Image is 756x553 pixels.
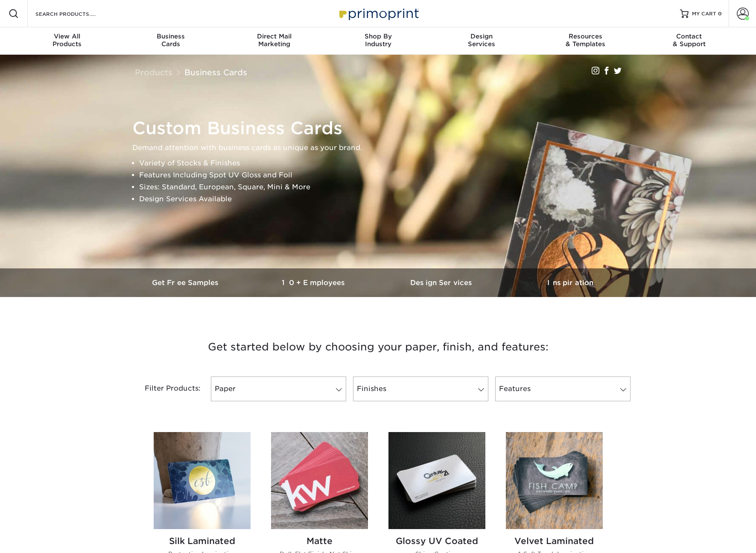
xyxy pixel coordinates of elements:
li: Design Services Available [139,193,632,205]
div: Industry [326,32,430,48]
div: Filter Products: [122,377,207,401]
div: Services [430,32,534,48]
a: Get Free Samples [122,268,250,297]
h3: Inspiration [506,279,634,287]
span: Design [430,32,534,40]
a: Contact& Support [637,27,741,55]
span: Business [119,32,222,40]
span: Shop By [326,32,430,40]
div: Products [15,32,119,48]
h2: Glossy UV Coated [388,536,485,546]
h1: Custom Business Cards [132,118,632,138]
a: Finishes [353,377,488,401]
p: Demand attention with business cards as unique as your brand. [132,142,632,154]
a: DesignServices [430,27,534,55]
input: SEARCH PRODUCTS..... [35,9,118,19]
a: BusinessCards [119,27,222,55]
span: 0 [718,11,722,17]
h3: Get Free Samples [122,279,250,287]
a: Direct MailMarketing [222,27,326,55]
a: Resources& Templates [534,27,637,55]
a: View AllProducts [15,27,119,55]
span: View All [15,32,119,40]
li: Features Including Spot UV Gloss and Foil [139,169,632,181]
img: Primoprint [336,4,421,23]
div: & Support [637,32,741,48]
a: 10+ Employees [250,268,378,297]
span: Resources [534,32,637,40]
img: Matte Business Cards [271,432,368,529]
a: Features [495,377,630,401]
span: Direct Mail [222,32,326,40]
a: Inspiration [506,268,634,297]
a: Products [135,68,172,77]
span: Contact [637,32,741,40]
div: Marketing [222,32,326,48]
a: Business Cards [184,68,247,77]
h3: 10+ Employees [250,279,378,287]
span: MY CART [692,10,716,18]
div: & Templates [534,32,637,48]
li: Sizes: Standard, European, Square, Mini & More [139,181,632,193]
h2: Velvet Laminated [506,536,603,546]
a: Shop ByIndustry [326,27,430,55]
img: Velvet Laminated Business Cards [506,432,603,529]
li: Variety of Stocks & Finishes [139,157,632,169]
h3: Get started below by choosing your paper, finish, and features: [128,328,628,366]
h3: Design Services [378,279,506,287]
img: Glossy UV Coated Business Cards [388,432,485,529]
h2: Matte [271,536,368,546]
a: Paper [211,377,346,401]
h2: Silk Laminated [154,536,251,546]
div: Cards [119,32,222,48]
img: Silk Laminated Business Cards [154,432,251,529]
a: Design Services [378,268,506,297]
